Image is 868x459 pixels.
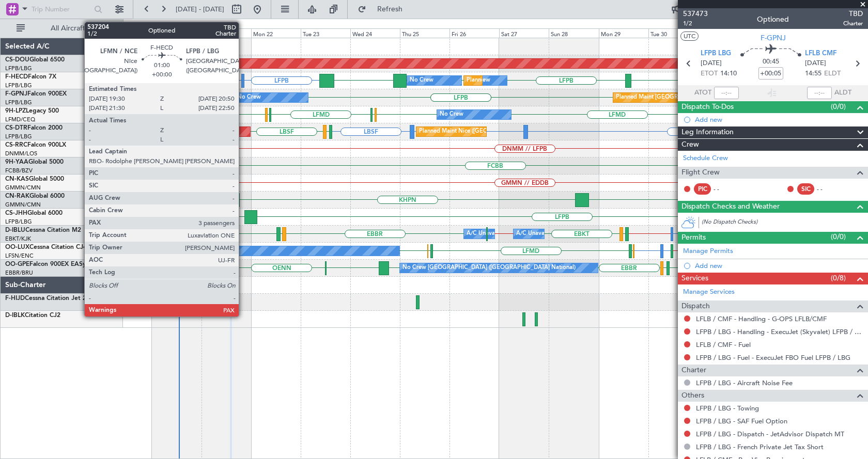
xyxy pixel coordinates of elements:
a: LFPB/LBG [5,99,32,106]
a: D-IBLKCitation CJ2 [5,312,60,319]
div: Tue 23 [301,28,350,38]
a: LFPB / LBG - Handling - ExecuJet (Skyvalet) LFPB / LBG [696,327,863,336]
div: SIC [797,183,814,195]
a: LFSN/ENC [5,252,34,260]
span: F-GPNJ [5,91,27,97]
span: CS-JHH [5,210,27,216]
a: LFPB/LBG [5,133,32,140]
a: DNMM/LOS [5,150,37,157]
a: LFPB / LBG - French Private Jet Tax Short [696,442,824,451]
a: D-IBLUCessna Citation M2 [5,227,81,233]
span: All Aircraft [27,25,109,32]
a: 9H-LPZLegacy 500 [5,108,59,114]
a: CS-DTRFalcon 2000 [5,125,63,131]
div: Optioned [757,14,789,25]
div: Fri 26 [450,28,499,38]
span: Crew [681,139,699,151]
span: Flight Crew [681,167,720,179]
div: Add new [695,115,863,124]
div: No Crew [237,90,261,105]
a: LFPB/LBG [5,65,32,72]
div: - - [714,184,737,194]
span: [DATE] [805,58,826,69]
span: OO-LUX [5,244,29,250]
a: F-HIJDCessna Citation Jet 2+ [5,295,90,302]
div: No Crew Nancy (Essey) [154,243,216,259]
span: Dispatch [681,300,710,312]
div: Add new [695,261,863,270]
span: 00:45 [763,57,779,67]
a: LFPB / LBG - Fuel - ExecuJet FBO Fuel LFPB / LBG [696,353,850,362]
span: Dispatch Checks and Weather [681,201,780,213]
span: LFLB CMF [805,49,836,59]
div: A/C Unavailable [GEOGRAPHIC_DATA]-[GEOGRAPHIC_DATA] [516,226,681,242]
a: CN-KASGlobal 5000 [5,176,64,182]
a: CS-RRCFalcon 900LX [5,142,66,148]
span: Leg Information [681,126,734,138]
div: No Crew [130,73,153,88]
a: LFLB / CMF - Fuel [696,340,751,349]
input: Trip Number [32,2,91,17]
div: Planned Maint [GEOGRAPHIC_DATA] ([GEOGRAPHIC_DATA]) [467,73,629,88]
div: Planned Maint Nice ([GEOGRAPHIC_DATA]) [419,124,534,139]
div: No Crew [GEOGRAPHIC_DATA] ([GEOGRAPHIC_DATA] National) [77,260,250,276]
span: (0/0) [831,101,846,112]
div: Fri 19 [102,28,152,38]
span: Dispatch To-Dos [681,101,734,113]
span: Others [681,390,704,402]
button: UTC [680,31,699,41]
div: Tue 30 [648,28,698,38]
div: Wed 24 [350,28,400,38]
a: GMMN/CMN [5,184,41,192]
a: LFMD/CEQ [5,116,35,123]
span: ELDT [824,69,841,79]
span: Permits [681,232,706,244]
a: LFPB / LBG - Aircraft Noise Fee [696,378,793,387]
div: No Crew [GEOGRAPHIC_DATA] ([GEOGRAPHIC_DATA] National) [402,260,576,276]
span: (0/0) [831,231,846,242]
div: - - [817,184,840,194]
span: CN-RAK [5,193,29,199]
span: F-GPNJ [761,33,786,43]
div: Thu 25 [400,28,450,38]
a: CS-DOUGlobal 6500 [5,57,65,63]
div: (No Dispatch Checks) [702,218,868,229]
div: Sat 20 [152,28,202,38]
a: LFPB / LBG - Towing [696,404,759,413]
a: LFPB/LBG [5,218,32,226]
a: FCBB/BZV [5,167,33,175]
a: GMMN/CMN [5,201,41,209]
span: 537473 [683,8,708,19]
a: OO-GPEFalcon 900EX EASy II [5,261,91,267]
div: A/C Unavailable [GEOGRAPHIC_DATA] ([GEOGRAPHIC_DATA] National) [467,226,659,242]
button: All Aircraft [11,20,112,37]
a: LFPB / LBG - Dispatch - JetAdvisor Dispatch MT [696,430,844,438]
a: Manage Permits [683,246,733,257]
span: OO-GPE [5,261,29,267]
span: Refresh [368,6,412,13]
span: CN-KAS [5,176,29,182]
a: EBKT/KJK [5,235,31,243]
a: 9H-YAAGlobal 5000 [5,159,64,165]
div: Mon 29 [599,28,648,38]
span: Services [681,273,708,284]
span: 14:10 [720,69,737,79]
span: CS-DTR [5,125,27,131]
span: [DATE] - [DATE] [176,5,224,14]
a: LFPB/LBG [5,82,32,89]
span: 14:55 [805,69,822,79]
a: CS-JHHGlobal 6000 [5,210,63,216]
span: Charter [681,365,706,376]
div: No Crew [440,107,463,122]
a: Schedule Crew [683,153,728,164]
span: D-IBLU [5,227,25,233]
span: ATOT [694,88,711,98]
span: CS-RRC [5,142,27,148]
a: CN-RAKGlobal 6000 [5,193,65,199]
span: D-IBLK [5,312,25,319]
span: Charter [843,19,863,28]
div: PIC [694,183,711,195]
span: CS-DOU [5,57,29,63]
span: F-HECD [5,74,28,80]
span: TBD [843,8,863,19]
